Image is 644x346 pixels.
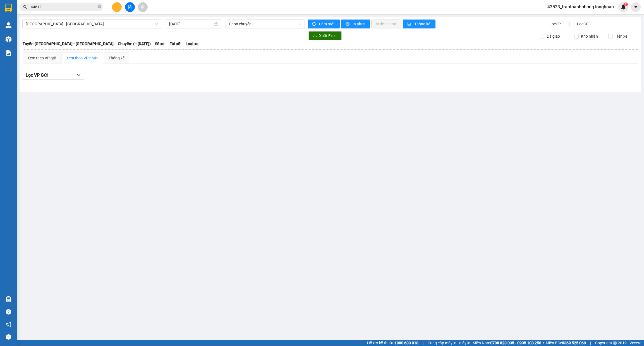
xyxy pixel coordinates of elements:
[543,3,618,10] span: 43523_tranthanhphong.longhoan
[367,340,418,346] span: Hỗ trợ kỹ thuật:
[562,341,586,345] strong: 0369 525 060
[169,21,213,27] input: 12/09/2025
[575,21,589,27] span: Lọc CC
[115,5,119,9] span: plus
[170,41,181,47] span: Tài xế:
[23,71,84,80] button: Lọc VP Gửi
[428,340,471,346] span: Cung cấp máy in - giấy in:
[6,296,11,302] img: warehouse-icon
[579,33,600,39] span: Kho nhận
[6,50,11,56] img: solution-icon
[473,340,541,346] span: Miền Nam
[633,4,638,9] span: caret-down
[543,342,544,344] span: ⚪️
[308,31,342,40] button: downloadXuất Excel
[353,21,365,27] span: In phơi
[308,20,340,28] button: syncLàm mới
[547,21,562,27] span: Lọc CR
[229,20,301,28] span: Chọn chuyến
[403,20,435,28] button: bar-chartThống kê
[125,2,135,12] button: file-add
[6,334,11,340] span: message
[624,3,628,6] sup: 1
[407,22,412,26] span: bar-chart
[394,341,418,345] strong: 1900 633 818
[155,41,166,47] span: Số xe:
[31,4,97,10] input: Tìm tên, số ĐT hoặc mã đơn
[26,72,48,79] span: Lọc VP Gửi
[6,322,11,327] span: notification
[631,2,641,12] button: caret-down
[371,20,402,28] button: In đơn chọn
[98,5,101,8] span: close-circle
[5,4,12,12] img: logo-vxr
[118,41,151,47] span: Chuyến: ( - [DATE])
[66,55,99,61] div: Xem theo VP nhận
[76,73,81,77] span: down
[98,4,101,10] span: close-circle
[613,341,617,345] span: copyright
[27,55,56,61] div: Xem theo VP gửi
[112,2,122,12] button: plus
[141,5,145,9] span: aim
[138,2,148,12] button: aim
[490,341,541,345] strong: 0708 023 035 - 0935 103 250
[625,3,627,6] span: 1
[128,5,132,9] span: file-add
[23,42,114,46] b: Tuyến: [GEOGRAPHIC_DATA] - [GEOGRAPHIC_DATA]
[414,21,431,27] span: Thống kê
[186,41,200,47] span: Loại xe:
[109,55,125,61] div: Thống kê
[6,36,11,42] img: warehouse-icon
[6,309,11,314] span: question-circle
[312,22,317,26] span: sync
[546,340,586,346] span: Miền Bắc
[346,22,350,26] span: printer
[590,340,591,346] span: |
[621,4,626,9] img: icon-new-feature
[544,33,562,39] span: Đã giao
[423,340,423,346] span: |
[341,20,370,28] button: printerIn phơi
[319,21,335,27] span: Làm mới
[613,33,629,39] span: Trên xe
[23,5,27,9] span: search
[26,20,158,28] span: Hải Phòng - Hà Nội
[6,22,11,28] img: warehouse-icon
